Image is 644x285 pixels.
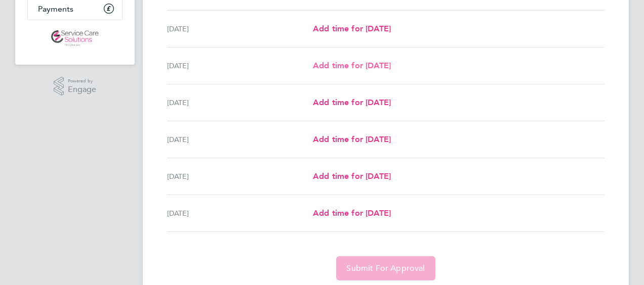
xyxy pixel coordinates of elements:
[27,30,123,46] a: Go to home page
[313,133,391,146] a: Add time for [DATE]
[313,207,391,219] a: Add time for [DATE]
[54,77,97,96] a: Powered byEngage
[68,85,96,94] span: Engage
[313,97,391,109] a: Add time for [DATE]
[167,207,313,219] div: [DATE]
[167,170,313,182] div: [DATE]
[167,97,313,109] div: [DATE]
[313,24,391,33] span: Add time for [DATE]
[313,60,391,72] a: Add time for [DATE]
[51,30,99,46] img: servicecare-logo-retina.png
[313,208,391,218] span: Add time for [DATE]
[313,61,391,70] span: Add time for [DATE]
[167,23,313,35] div: [DATE]
[313,98,391,107] span: Add time for [DATE]
[313,170,391,182] a: Add time for [DATE]
[167,60,313,72] div: [DATE]
[38,4,73,14] span: Payments
[313,171,391,181] span: Add time for [DATE]
[313,134,391,144] span: Add time for [DATE]
[68,77,96,85] span: Powered by
[313,23,391,35] a: Add time for [DATE]
[167,133,313,146] div: [DATE]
